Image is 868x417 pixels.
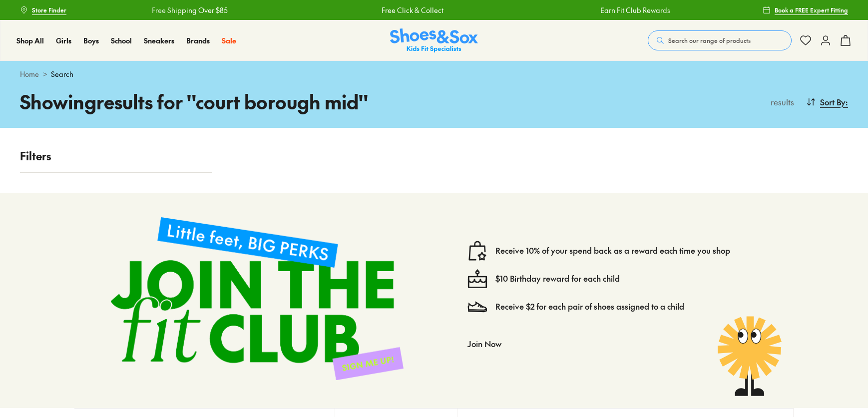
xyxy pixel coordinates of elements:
[495,245,730,256] a: Receive 10% of your spend back as a reward each time you shop
[144,35,174,45] span: Sneakers
[20,1,66,19] a: Store Finder
[149,5,225,15] a: Free Shipping Over $85
[820,96,846,108] span: Sort By
[83,35,99,45] span: Boys
[495,273,620,284] a: $10 Birthday reward for each child
[390,28,478,53] img: SNS_Logo_Responsive.svg
[16,35,44,45] span: Shop All
[83,35,99,46] a: Boys
[56,35,71,45] span: Girls
[51,69,73,79] span: Search
[20,87,434,116] h1: Showing results for " court borough mid "
[668,36,751,45] span: Search our range of products
[111,35,132,45] span: School
[379,5,441,15] a: Free Click & Collect
[111,35,132,46] a: School
[763,1,848,19] a: Book a FREE Expert Fitting
[467,333,501,355] button: Join Now
[186,35,210,45] span: Brands
[32,5,66,14] span: Store Finder
[648,30,792,50] button: Search our range of products
[598,5,668,15] a: Earn Fit Club Rewards
[467,241,487,261] img: vector1.svg
[20,148,212,164] p: Filters
[16,35,44,46] a: Shop All
[56,35,71,46] a: Girls
[775,5,848,14] span: Book a FREE Expert Fitting
[767,96,794,108] p: results
[144,35,174,46] a: Sneakers
[806,91,848,113] button: Sort By:
[20,69,848,79] div: >
[186,35,210,46] a: Brands
[467,297,487,317] img: Vector_3098.svg
[20,69,39,79] a: Home
[846,96,848,108] span: :
[390,28,478,53] a: Shoes & Sox
[467,269,487,289] img: cake--candle-birthday-event-special-sweet-cake-bake.svg
[222,35,236,46] a: Sale
[495,301,684,312] a: Receive $2 for each pair of shoes assigned to a child
[222,35,236,45] span: Sale
[94,201,420,396] img: sign-up-footer.png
